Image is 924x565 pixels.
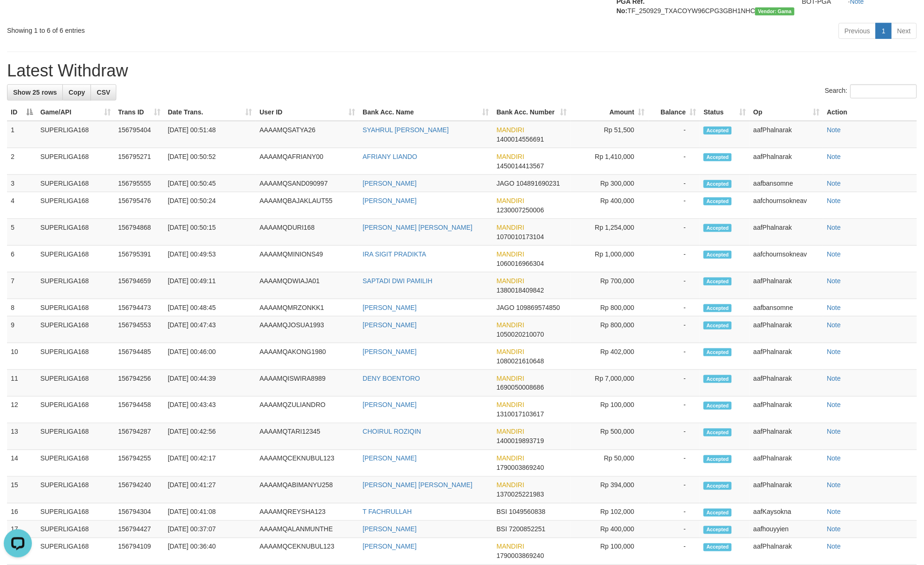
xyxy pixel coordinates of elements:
a: [PERSON_NAME] [363,455,417,462]
th: Action [823,104,917,121]
td: aafPhalnarak [750,219,823,246]
a: Note [827,224,841,231]
td: - [649,246,700,272]
a: [PERSON_NAME] [363,180,417,187]
td: AAAAMQSATYA26 [256,121,359,148]
td: aafPhalnarak [750,272,823,299]
span: BSI [497,526,507,533]
td: AAAAMQJOSUA1993 [256,316,359,343]
td: SUPERLIGA168 [37,148,114,175]
td: Rp 51,500 [571,121,649,148]
a: [PERSON_NAME] [363,543,417,550]
a: Note [827,304,841,311]
span: Accepted [704,251,732,259]
td: Rp 800,000 [571,299,649,316]
span: MANDIRI [497,401,524,409]
td: SUPERLIGA168 [37,316,114,343]
span: Copy 1400014556691 to clipboard [497,136,544,143]
a: Note [827,180,841,187]
td: 10 [7,343,37,370]
td: - [649,423,700,450]
span: Accepted [704,127,732,135]
td: Rp 102,000 [571,504,649,521]
th: Balance: activate to sort column ascending [649,104,700,121]
span: Accepted [704,197,732,205]
td: SUPERLIGA168 [37,121,114,148]
a: Note [827,277,841,285]
td: - [649,343,700,370]
span: Accepted [704,348,732,356]
span: Accepted [704,429,732,437]
td: SUPERLIGA168 [37,477,114,504]
a: Note [827,455,841,462]
td: 15 [7,477,37,504]
span: MANDIRI [497,126,524,134]
td: [DATE] 00:41:08 [164,504,256,521]
a: 1 [876,23,892,39]
span: Accepted [704,375,732,383]
span: Copy 1310017103617 to clipboard [497,411,544,418]
td: - [649,370,700,397]
span: Accepted [704,455,732,463]
td: SUPERLIGA168 [37,538,114,565]
span: MANDIRI [497,277,524,285]
td: 4 [7,192,37,219]
span: JAGO [497,304,515,311]
button: Open LiveChat chat widget [4,4,32,32]
a: [PERSON_NAME] [PERSON_NAME] [363,224,472,231]
td: SUPERLIGA168 [37,521,114,538]
a: Note [827,153,841,160]
td: Rp 500,000 [571,423,649,450]
td: 156794473 [114,299,164,316]
td: 156794287 [114,423,164,450]
div: Showing 1 to 6 of 6 entries [7,22,378,35]
td: SUPERLIGA168 [37,246,114,272]
td: aafPhalnarak [750,370,823,397]
td: aafKaysokna [750,504,823,521]
span: Copy 1380018409842 to clipboard [497,286,544,294]
td: 3 [7,175,37,192]
td: 6 [7,246,37,272]
td: 12 [7,397,37,423]
td: 9 [7,316,37,343]
td: AAAAMQCEKNUBUL123 [256,538,359,565]
td: [DATE] 00:51:48 [164,121,256,148]
span: BSI [497,508,507,516]
a: Note [827,428,841,436]
span: Accepted [704,402,732,410]
td: 8 [7,299,37,316]
span: MANDIRI [497,375,524,382]
span: Copy 1790003869240 to clipboard [497,552,544,560]
td: 156794256 [114,370,164,397]
td: [DATE] 00:48:45 [164,299,256,316]
td: 13 [7,423,37,450]
td: AAAAMQZULIANDRO [256,397,359,423]
a: SAPTADI DWI PAMILIH [363,277,432,285]
a: Note [827,197,841,204]
a: [PERSON_NAME] [363,526,417,533]
td: [DATE] 00:50:52 [164,148,256,175]
td: aafPhalnarak [750,148,823,175]
td: AAAAMQABIMANYU258 [256,477,359,504]
td: aafhouyyien [750,521,823,538]
a: CHOIRUL ROZIQIN [363,428,421,436]
td: - [649,316,700,343]
th: Op: activate to sort column ascending [750,104,823,121]
td: SUPERLIGA168 [37,272,114,299]
td: AAAAMQDURI168 [256,219,359,246]
a: Note [827,508,841,516]
span: Copy 109869574850 to clipboard [516,304,560,311]
span: Accepted [704,304,732,312]
span: Accepted [704,278,732,286]
td: 156794553 [114,316,164,343]
th: ID: activate to sort column descending [7,104,37,121]
span: Copy 1400019893719 to clipboard [497,437,544,445]
th: Status: activate to sort column ascending [700,104,750,121]
a: [PERSON_NAME] [363,321,417,329]
span: Copy 1070010173104 to clipboard [497,233,544,241]
a: Note [827,375,841,382]
td: [DATE] 00:50:15 [164,219,256,246]
td: [DATE] 00:47:43 [164,316,256,343]
td: 156795271 [114,148,164,175]
td: Rp 400,000 [571,521,649,538]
